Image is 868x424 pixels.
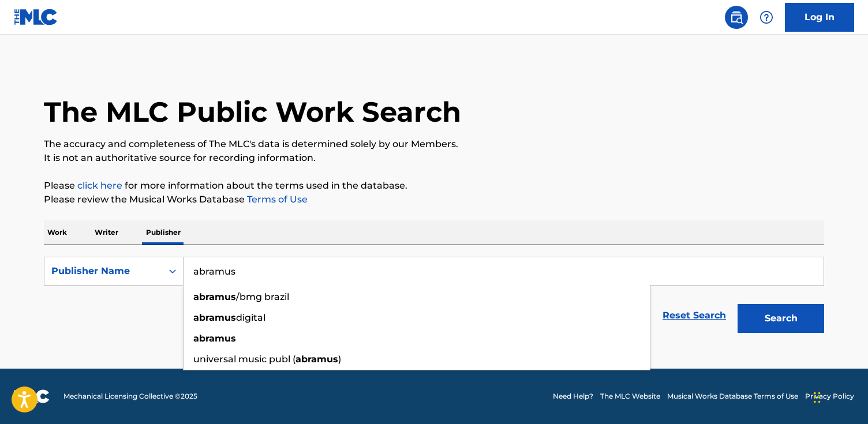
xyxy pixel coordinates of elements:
a: Reset Search [657,303,732,328]
img: help [759,10,773,24]
span: universal music publ ( [193,354,295,365]
iframe: Chat Widget [810,369,868,424]
div: Drag [814,380,821,415]
p: The accuracy and completeness of The MLC's data is determined solely by our Members. [44,137,824,151]
strong: abramus [193,291,236,302]
strong: abramus [295,354,338,365]
span: digital [236,312,265,323]
p: Please review the Musical Works Database [44,193,824,207]
div: Help [755,6,778,29]
a: Need Help? [553,391,593,402]
p: Work [44,220,70,245]
a: The MLC Website [600,391,660,402]
p: Publisher [143,220,184,245]
a: Privacy Policy [805,391,854,402]
strong: abramus [193,333,236,344]
span: /bmg brazil [236,291,289,302]
button: Search [738,304,824,333]
span: ) [338,354,341,365]
strong: abramus [193,312,236,323]
span: Mechanical Licensing Collective © 2025 [63,391,197,402]
p: Please for more information about the terms used in the database. [44,179,824,193]
div: Publisher Name [51,264,155,278]
form: Search Form [44,257,824,339]
a: Public Search [725,6,748,29]
img: search [729,10,743,24]
a: Terms of Use [245,194,308,205]
p: Writer [91,220,122,245]
p: It is not an authoritative source for recording information. [44,151,824,165]
a: Log In [785,3,854,32]
img: logo [14,389,50,403]
a: Musical Works Database Terms of Use [667,391,798,402]
a: click here [77,180,122,191]
h1: The MLC Public Work Search [44,95,461,129]
img: MLC Logo [14,9,58,25]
